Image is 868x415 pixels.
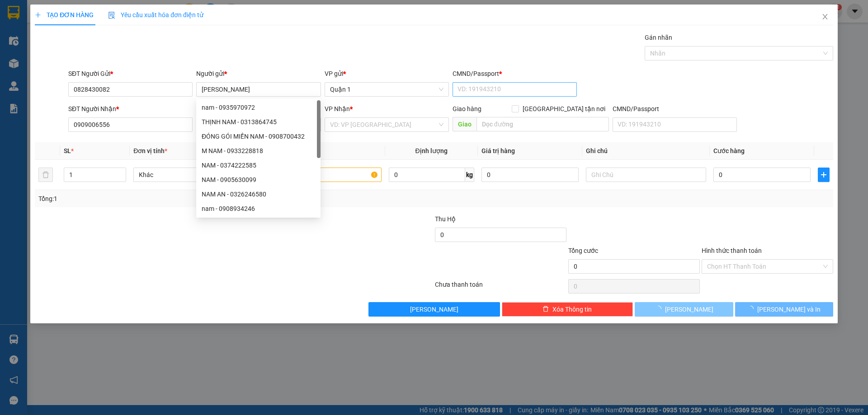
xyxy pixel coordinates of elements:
[645,34,672,41] label: Gán nhãn
[35,12,41,18] span: plus
[818,168,830,182] button: plus
[196,187,321,201] div: NAM AN - 0326246580
[196,144,321,158] div: M NAM - 0933228818
[453,105,481,112] span: Giao hàng
[108,11,203,19] span: Yêu cầu xuất hóa đơn điện tử
[434,280,567,295] div: Chưa thanh toán
[196,158,321,173] div: NAM - 0374222585
[542,306,549,313] span: delete
[108,12,115,19] img: icon
[325,105,350,112] span: VP Nhận
[586,168,706,182] input: Ghi Chú
[613,104,737,114] div: CMND/Passport
[665,304,713,314] span: [PERSON_NAME]
[261,168,381,182] input: VD: Bàn, Ghế
[519,104,609,114] span: [GEOGRAPHIC_DATA] tận nơi
[655,306,665,312] span: loading
[202,103,315,112] div: nam - 0935970972
[196,173,321,187] div: NAM - 0905630099
[196,129,321,144] div: ĐÓNG GÓI MIỀN NAM - 0908700432
[330,83,443,96] span: Quận 1
[133,147,167,154] span: Đơn vị tính
[465,168,474,182] span: kg
[325,69,449,79] div: VP gửi
[202,175,315,185] div: NAM - 0905630099
[568,247,598,254] span: Tổng cước
[757,304,821,314] span: [PERSON_NAME] và In
[64,147,71,154] span: SL
[202,160,315,170] div: NAM - 0374222585
[476,117,609,131] input: Dọc đường
[812,5,838,30] button: Close
[453,117,476,131] span: Giao
[68,104,193,114] div: SĐT Người Nhận
[582,142,710,160] th: Ghi chú
[38,168,53,182] button: delete
[202,146,315,156] div: M NAM - 0933228818
[552,304,592,314] span: Xóa Thông tin
[735,302,833,317] button: [PERSON_NAME] và In
[196,100,321,115] div: nam - 0935970972
[202,131,315,141] div: ĐÓNG GÓI MIỀN NAM - 0908700432
[35,11,94,19] span: TẠO ĐƠN HÀNG
[415,147,448,154] span: Định lượng
[818,171,829,178] span: plus
[481,168,579,182] input: 0
[821,13,829,20] span: close
[410,304,458,314] span: [PERSON_NAME]
[202,204,315,214] div: nam - 0908934246
[713,147,745,154] span: Cước hàng
[702,247,762,254] label: Hình thức thanh toán
[747,306,757,312] span: loading
[368,302,500,317] button: [PERSON_NAME]
[502,302,633,317] button: deleteXóa Thông tin
[635,302,733,317] button: [PERSON_NAME]
[139,168,248,182] span: Khác
[196,69,321,79] div: Người gửi
[196,201,321,216] div: nam - 0908934246
[481,147,515,154] span: Giá trị hàng
[453,69,577,79] div: CMND/Passport
[202,117,315,127] div: THỊNH NAM - 0313864745
[196,115,321,129] div: THỊNH NAM - 0313864745
[202,189,315,199] div: NAM AN - 0326246580
[435,215,456,223] span: Thu Hộ
[68,69,193,79] div: SĐT Người Gửi
[38,194,335,204] div: Tổng: 1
